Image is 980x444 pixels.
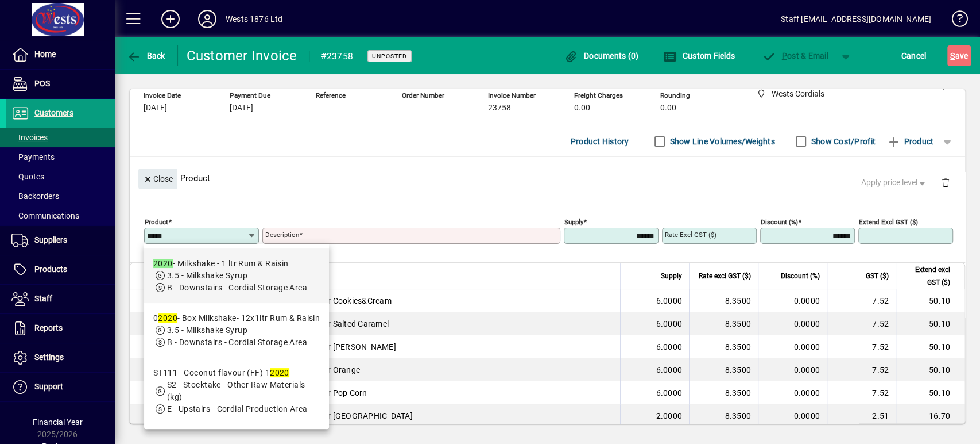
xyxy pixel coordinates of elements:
span: - [316,104,318,113]
span: Unposted [372,52,407,60]
span: 2.0000 [656,410,683,422]
div: 0 - Box Milkshake- 12x1ltr Rum & Raisin [153,312,320,324]
span: Staff [34,294,52,303]
span: Suppliers [34,235,67,244]
button: Delete [932,169,959,196]
mat-option: ST111 - Coconut flavour (FF) 12020 [144,358,329,424]
div: 8.3500 [696,295,751,307]
mat-label: Extend excl GST ($) [859,218,918,226]
a: POS [6,70,115,98]
div: 8.3500 [696,318,751,330]
span: ost & Email [762,51,828,60]
span: Custom Fields [663,51,735,60]
span: Milkshake - 2 ltr [PERSON_NAME] [273,341,396,353]
em: 2020 [270,368,289,377]
div: Product [130,157,965,199]
span: 6.0000 [656,341,683,353]
span: B - Downstairs - Cordial Storage Area [167,338,307,347]
button: Apply price level [857,173,932,193]
span: 6.0000 [656,318,683,330]
td: 50.10 [896,312,964,335]
td: 0.0000 [758,404,827,427]
span: Product History [571,132,629,151]
app-page-header-button: Delete [932,177,959,187]
em: 2020 [158,313,177,323]
div: 8.3500 [696,364,751,376]
span: Quotes [11,172,44,181]
button: Add [152,9,189,29]
span: Customers [34,108,73,117]
td: 16.70 [896,404,964,427]
span: Extend excl GST ($) [903,263,950,289]
mat-label: Product [145,218,168,226]
td: 7.52 [827,381,896,404]
button: Product History [566,131,634,152]
span: S [950,51,955,60]
button: Custom Fields [660,45,738,66]
a: Products [6,255,115,284]
span: 0.00 [574,104,590,113]
div: 8.3500 [696,410,751,422]
span: Milkshake - 2 ltr Cookies&Cream [273,295,392,307]
a: Staff [6,285,115,313]
span: Backorders [11,192,59,201]
td: 2.51 [827,404,896,427]
a: Home [6,40,115,69]
button: Back [124,45,168,66]
button: Documents (0) [561,45,642,66]
mat-option: 02020 - Box Milkshake- 12x1ltr Rum & Raisin [144,303,329,358]
span: Supply [661,270,682,282]
td: 0.0000 [758,358,827,381]
a: Knowledge Base [943,2,966,40]
span: B - Downstairs - Cordial Storage Area [167,283,307,292]
span: Settings [34,353,64,362]
span: ave [950,47,968,65]
button: Cancel [898,45,929,66]
span: Close [143,170,173,189]
div: ST111 - Coconut flavour (FF) 1 [153,367,320,379]
span: Back [127,51,165,60]
label: Show Line Volumes/Weights [668,136,775,147]
em: 2020 [153,259,173,268]
div: Staff [EMAIL_ADDRESS][DOMAIN_NAME] [781,10,931,28]
span: Apply price level [861,177,928,189]
td: 7.52 [827,335,896,358]
a: Settings [6,343,115,372]
app-page-header-button: Back [115,45,178,66]
td: 7.52 [827,312,896,335]
span: Reports [34,323,63,332]
span: GST ($) [866,270,889,282]
td: 50.10 [896,381,964,404]
span: E - Upstairs - Cordial Production Area [167,404,308,414]
mat-option: 2020 - Milkshake - 1 ltr Rum & Raisin [144,248,329,303]
mat-label: Rate excl GST ($) [665,231,716,239]
div: 8.3500 [696,341,751,353]
td: 0.0000 [758,335,827,358]
span: [DATE] [230,104,253,113]
span: [DATE] [144,104,167,113]
span: Financial Year [33,418,83,427]
span: Communications [11,211,79,220]
span: S2 - Stocktake - Other Raw Materials (kg) [167,380,305,401]
td: 50.10 [896,358,964,381]
a: Communications [6,206,115,225]
div: 8.3500 [696,387,751,399]
span: Discount (%) [781,270,820,282]
td: 0.0000 [758,289,827,312]
a: Backorders [6,186,115,206]
mat-label: Description [265,231,299,239]
span: 3.5 - Milkshake Syrup [167,271,247,280]
mat-label: Supply [564,218,583,226]
span: Support [34,382,63,391]
span: Payments [11,152,55,162]
button: Profile [189,9,226,29]
span: 0.00 [660,104,676,113]
span: 6.0000 [656,364,683,376]
span: 3.5 - Milkshake Syrup [167,326,247,335]
td: 7.52 [827,289,896,312]
td: 50.10 [896,335,964,358]
span: Documents (0) [564,51,639,60]
span: Milkshake - 2 ltr Salted Caramel [273,318,389,330]
span: Cancel [901,47,927,65]
div: #23758 [321,47,354,66]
